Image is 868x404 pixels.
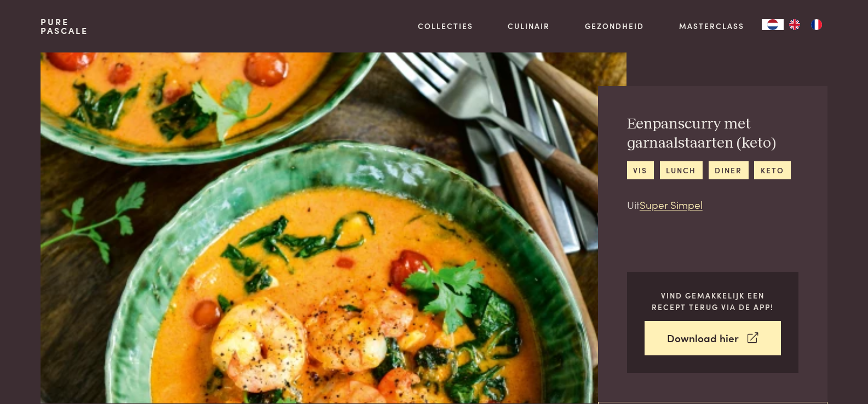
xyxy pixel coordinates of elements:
[784,19,806,30] a: EN
[41,17,88,35] a: PurePascale
[640,197,703,212] a: Super Simpel
[806,19,827,30] a: FR
[762,19,784,30] div: Language
[585,20,644,32] a: Gezondheid
[418,20,473,32] a: Collecties
[627,161,654,179] a: vis
[41,52,626,403] img: Eenpanscurry met garnaalstaarten (keto)
[645,321,781,355] a: Download hier
[645,290,781,312] p: Vind gemakkelijk een recept terug via de app!
[627,115,798,153] h2: Eenpanscurry met garnaalstaarten (keto)
[754,161,790,179] a: keto
[762,19,827,30] aside: Language selected: Nederlands
[660,161,703,179] a: lunch
[508,20,550,32] a: Culinair
[627,197,798,213] p: Uit
[679,20,744,32] a: Masterclass
[709,161,749,179] a: diner
[784,19,827,30] ul: Language list
[762,19,784,30] a: NL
